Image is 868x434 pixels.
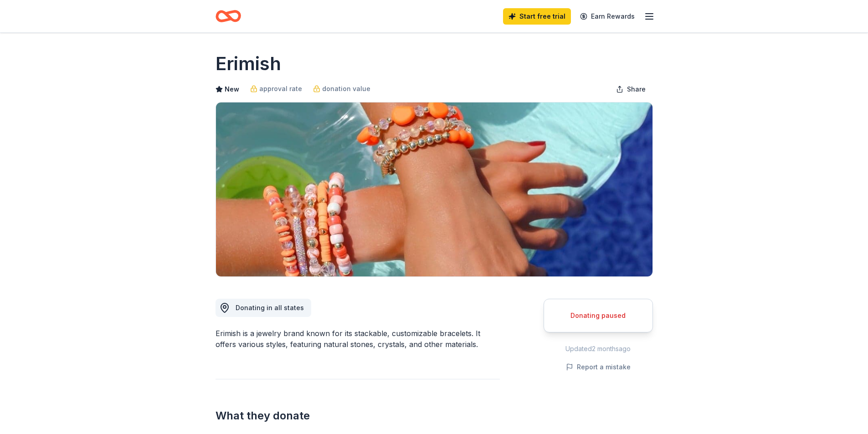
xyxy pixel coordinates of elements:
a: Start free trial [503,8,571,25]
button: Share [609,80,653,98]
a: Earn Rewards [575,8,640,25]
div: Erimish is a jewelry brand known for its stackable, customizable bracelets. It offers various sty... [216,328,500,350]
span: Donating in all states [236,304,304,311]
h1: Erimish [216,51,281,77]
a: approval rate [250,83,302,94]
button: Report a mistake [566,362,631,373]
img: Image for Erimish [216,102,652,276]
a: donation value [313,83,370,94]
span: donation value [322,83,370,94]
a: Home [216,5,241,27]
span: Share [627,84,646,95]
div: Updated 2 months ago [544,343,653,354]
span: approval rate [259,83,302,94]
h2: What they donate [216,408,500,423]
div: Donating paused [555,310,642,321]
span: New [225,84,239,95]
